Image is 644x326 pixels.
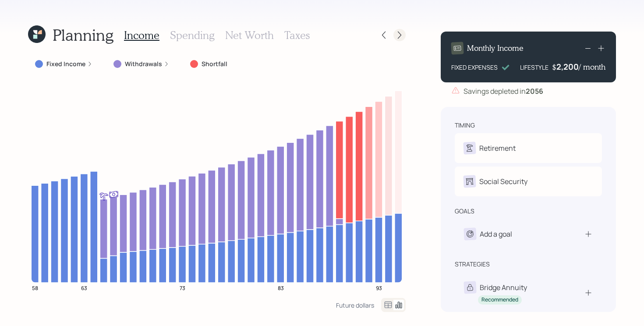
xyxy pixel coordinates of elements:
[202,60,227,68] label: Shortfall
[284,29,310,42] h3: Taxes
[451,63,498,72] div: FIXED EXPENSES
[455,207,474,216] div: goals
[180,284,185,291] tspan: 73
[579,62,605,72] h4: / month
[170,29,215,42] h3: Spending
[479,176,527,187] div: Social Security
[53,25,113,44] h1: Planning
[520,63,548,72] div: LIFESTYLE
[455,121,475,130] div: timing
[376,284,382,291] tspan: 93
[225,29,274,42] h3: Net Worth
[336,301,374,309] div: Future dollars
[125,60,162,68] label: Withdrawals
[464,86,543,96] div: Savings depleted in
[556,61,579,72] div: 2,200
[479,143,516,153] div: Retirement
[552,62,556,72] h4: $
[46,60,85,68] label: Fixed Income
[124,29,159,42] h3: Income
[455,260,490,269] div: strategies
[481,296,518,304] div: Recommended
[480,282,527,293] div: Bridge Annuity
[467,43,524,53] h4: Monthly Income
[32,284,38,291] tspan: 58
[278,284,284,291] tspan: 83
[526,86,543,96] b: 2056
[81,284,87,291] tspan: 63
[480,229,512,239] div: Add a goal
